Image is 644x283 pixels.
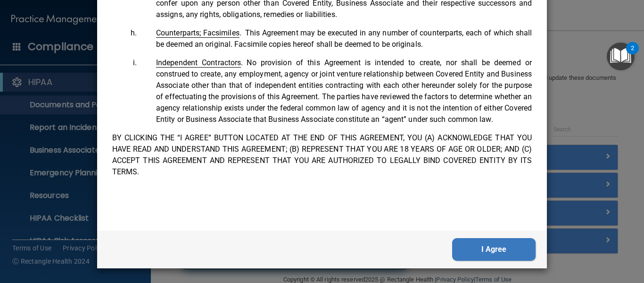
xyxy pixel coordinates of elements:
button: Open Resource Center, 2 new notifications [607,43,635,70]
span: . [156,28,241,37]
li: This Agreement may be executed in any number of counterparts, each of which shall be deemed an or... [139,27,532,50]
span: Independent Contractors [156,58,241,68]
li: No provision of this Agreement is intended to create, nor shall be deemed or construed to create,... [139,57,532,125]
button: I Agree [452,238,536,261]
span: Counterparts; Facsimiles [156,28,239,38]
div: 2 [631,48,634,60]
span: . [156,58,243,67]
p: BY CLICKING THE “I AGREE” BUTTON LOCATED AT THE END OF THIS AGREEMENT, YOU (A) ACKNOWLEDGE THAT Y... [112,132,532,178]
